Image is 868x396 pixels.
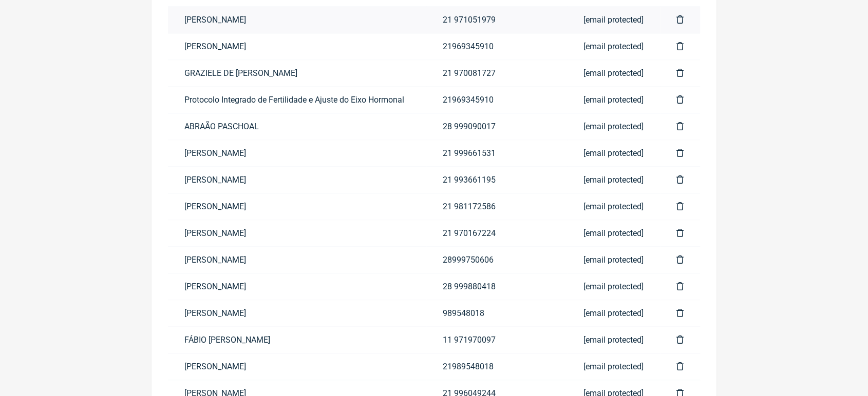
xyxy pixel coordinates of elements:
a: [PERSON_NAME] [168,220,426,246]
a: [email protected] [567,33,660,60]
a: 21 999661531 [426,140,567,166]
span: [email protected] [583,42,644,51]
a: ABRAÃO PASCHOAL [168,113,426,140]
a: [email protected] [567,300,660,326]
a: 21969345910 [426,87,567,113]
span: [email protected] [583,15,644,25]
span: [email protected] [583,282,644,291]
a: 21989548018 [426,353,567,380]
span: [email protected] [583,148,644,158]
span: [email protected] [583,228,644,238]
a: 21 981172586 [426,193,567,220]
a: [PERSON_NAME] [168,33,426,60]
a: [PERSON_NAME] [168,247,426,273]
a: 21 993661195 [426,167,567,193]
span: [email protected] [583,175,644,185]
a: [PERSON_NAME] [168,167,426,193]
a: [email protected] [567,60,660,86]
span: [email protected] [583,122,644,131]
a: [email protected] [567,273,660,300]
span: [email protected] [583,255,644,265]
a: [email protected] [567,113,660,140]
a: [PERSON_NAME] [168,300,426,326]
a: [email protected] [567,220,660,246]
span: [email protected] [583,335,644,345]
a: 21 971051979 [426,7,567,33]
span: [email protected] [583,362,644,371]
a: Protocolo Integrado de Fertilidade e Ajuste do Eixo Hormonal [168,87,426,113]
a: 989548018 [426,300,567,326]
a: [email protected] [567,167,660,193]
a: 21969345910 [426,33,567,60]
a: [email protected] [567,7,660,33]
a: [PERSON_NAME] [168,353,426,380]
span: [email protected] [583,68,644,78]
a: [email protected] [567,247,660,273]
a: 28 999090017 [426,113,567,140]
a: 21 970081727 [426,60,567,86]
a: [email protected] [567,193,660,220]
span: [email protected] [583,95,644,105]
a: [email protected] [567,140,660,166]
span: [email protected] [583,308,644,318]
a: [email protected] [567,87,660,113]
a: [email protected] [567,353,660,380]
a: [PERSON_NAME] [168,140,426,166]
a: [PERSON_NAME] [168,193,426,220]
a: 28 999880418 [426,273,567,300]
a: 28999750606 [426,247,567,273]
a: 11 971970097 [426,327,567,353]
span: [email protected] [583,202,644,211]
a: FÁBIO [PERSON_NAME] [168,327,426,353]
a: [PERSON_NAME] [168,7,426,33]
a: [PERSON_NAME] [168,273,426,300]
a: 21 970167224 [426,220,567,246]
a: [email protected] [567,327,660,353]
a: GRAZIELE DE [PERSON_NAME] [168,60,426,86]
